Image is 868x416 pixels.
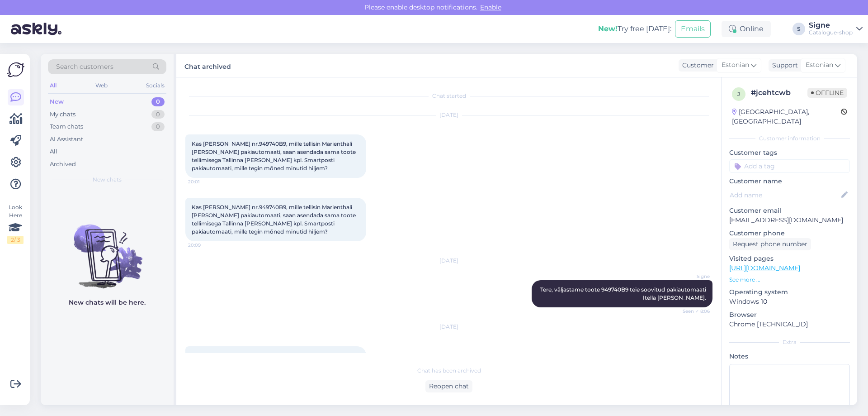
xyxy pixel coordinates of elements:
[729,206,850,215] p: Customer email
[729,159,850,173] input: Add a tag
[151,110,165,119] div: 0
[676,273,710,280] span: Signe
[185,323,712,331] div: [DATE]
[7,236,24,244] div: 2 / 3
[540,286,708,301] span: Tere, väljastame toote 949740B9 teie soovitud pakiautomaati Itella [PERSON_NAME].
[417,367,481,375] span: Chat has been archived
[56,62,113,72] span: Search customers
[679,61,714,70] div: Customer
[729,338,850,346] div: Extra
[793,23,805,35] div: S
[732,107,841,126] div: [GEOGRAPHIC_DATA], [GEOGRAPHIC_DATA]
[809,22,863,36] a: SigneCatalogue-shop
[729,297,850,306] p: Windows 10
[807,88,847,98] span: Offline
[809,29,853,36] div: Catalogue-shop
[729,320,850,329] p: Chrome [TECHNICAL_ID]
[41,208,174,290] img: No chats
[151,97,165,106] div: 0
[188,242,222,249] span: 20:09
[188,178,222,185] span: 20:01
[184,59,231,72] label: Chat archived
[676,308,710,315] span: Seen ✓ 8:06
[729,352,850,361] p: Notes
[50,135,83,144] div: AI Assistant
[729,238,811,250] div: Request phone number
[185,111,712,119] div: [DATE]
[598,24,618,33] b: New!
[50,147,57,156] div: All
[729,287,850,297] p: Operating system
[192,140,357,172] span: Kas [PERSON_NAME] nr.949740B9, mille tellisin Marienthali [PERSON_NAME] pakiautomaati, saan asend...
[729,254,850,263] p: Visited pages
[192,352,354,375] span: Tegin tellimuse, aga ei ole nõutud tellimuse kinnitust. Palun öelge, kas mu tellimus on kinnitatu...
[69,298,146,307] p: New chats will be here.
[729,264,800,272] a: [URL][DOMAIN_NAME]
[729,148,850,158] p: Customer tags
[7,61,24,78] img: Askly Logo
[806,60,833,70] span: Estonian
[50,110,75,119] div: My chats
[93,176,122,184] span: New chats
[675,20,711,38] button: Emails
[729,310,850,320] p: Browser
[737,91,740,97] span: j
[729,177,850,186] p: Customer name
[192,204,357,235] span: Kas [PERSON_NAME] nr.949740B9, mille tellisin Marienthali [PERSON_NAME] pakiautomaati, saan asend...
[809,22,853,29] div: Signe
[751,87,807,98] div: # jcehtcwb
[151,122,165,131] div: 0
[729,229,850,238] p: Customer phone
[722,60,749,70] span: Estonian
[50,160,76,169] div: Archived
[7,203,24,244] div: Look Here
[50,97,64,106] div: New
[185,257,712,265] div: [DATE]
[94,80,109,91] div: Web
[425,380,472,392] div: Reopen chat
[769,61,798,70] div: Support
[144,80,166,91] div: Socials
[50,122,83,131] div: Team chats
[477,3,504,11] span: Enable
[722,21,771,37] div: Online
[48,80,58,91] div: All
[729,276,850,284] p: See more ...
[598,24,671,34] div: Try free [DATE]:
[185,92,712,100] div: Chat started
[730,190,840,200] input: Add name
[729,134,850,143] div: Customer information
[729,215,850,225] p: [EMAIL_ADDRESS][DOMAIN_NAME]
